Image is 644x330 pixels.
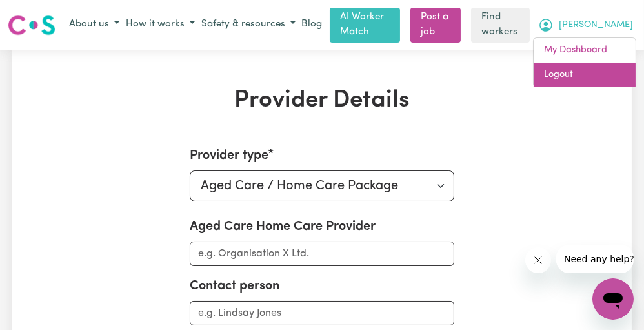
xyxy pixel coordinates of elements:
[534,38,636,63] a: My Dashboard
[190,146,268,165] label: Provider type
[123,14,198,36] button: How it works
[66,14,123,36] button: About us
[190,217,376,236] label: Aged Care Home Care Provider
[592,278,634,320] iframe: Button to launch messaging window
[123,87,521,115] h1: Provider Details
[190,301,455,325] input: e.g. Lindsay Jones
[8,10,55,40] a: Careseekers logo
[190,276,279,296] label: Contact person
[535,14,636,36] button: My Account
[8,14,55,37] img: Careseekers logo
[533,37,636,87] div: My Account
[190,242,455,266] input: e.g. Organisation X Ltd.
[534,63,636,87] a: Logout
[556,245,634,273] iframe: Message from company
[525,247,551,273] iframe: Close message
[299,15,325,35] a: Blog
[410,8,461,43] a: Post a job
[559,18,633,32] span: [PERSON_NAME]
[330,8,400,43] a: AI Worker Match
[8,9,78,19] span: Need any help?
[471,8,530,43] a: Find workers
[198,14,299,36] button: Safety & resources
